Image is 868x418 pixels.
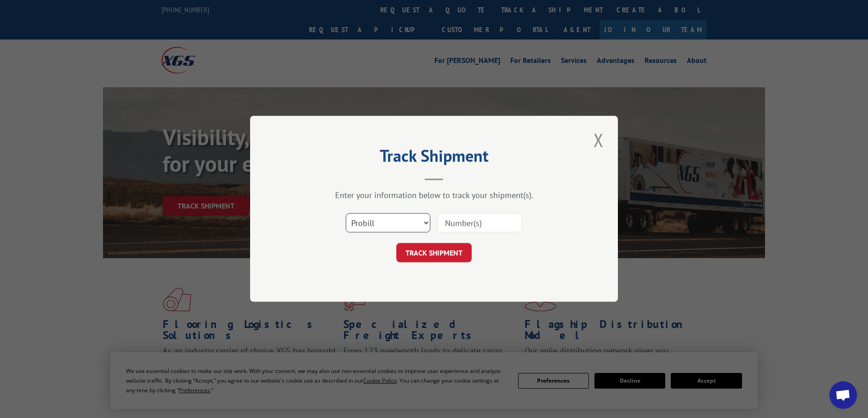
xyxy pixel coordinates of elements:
[296,149,572,167] h2: Track Shipment
[437,214,522,233] input: Number(s)
[296,190,572,201] div: Enter your information below to track your shipment(s).
[829,381,857,409] a: Open chat
[396,243,472,263] button: TRACK SHIPMENT
[591,127,606,153] button: Close modal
